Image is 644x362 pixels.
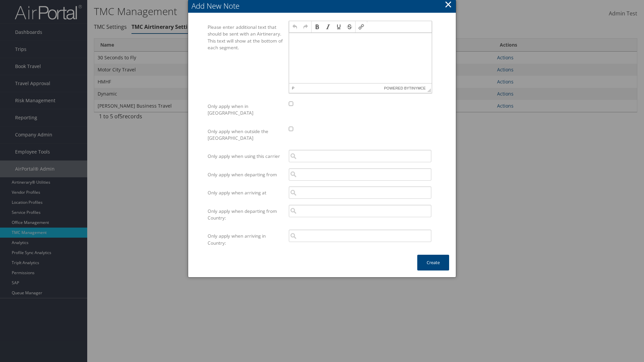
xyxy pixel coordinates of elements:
div: Insert/edit link [356,22,366,32]
div: Underline [334,22,344,32]
label: Only apply when departing from [208,168,284,181]
label: Only apply when arriving in Country: [208,230,284,249]
span: Powered by [384,83,426,93]
div: p [292,86,294,90]
a: tinymce [409,86,426,90]
label: Please enter additional text that should be sent with an Airtinerary. This text will show at the ... [208,21,284,54]
label: Only apply when departing from Country: [208,205,284,225]
label: Only apply when using this carrier [208,150,284,163]
label: Only apply when in [GEOGRAPHIC_DATA] [208,100,284,120]
label: Only apply when arriving at [208,186,284,199]
div: Bold [312,22,322,32]
div: Strikethrough [344,22,355,32]
div: Redo [301,22,311,32]
div: Add New Note [192,1,456,11]
iframe: Rich Text Area. Press ALT-F9 for menu. Press ALT-F10 for toolbar. Press ALT-0 for help [289,33,432,83]
label: Only apply when outside the [GEOGRAPHIC_DATA] [208,125,284,145]
div: Italic [323,22,333,32]
button: Create [417,255,449,270]
div: Undo [290,22,300,32]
